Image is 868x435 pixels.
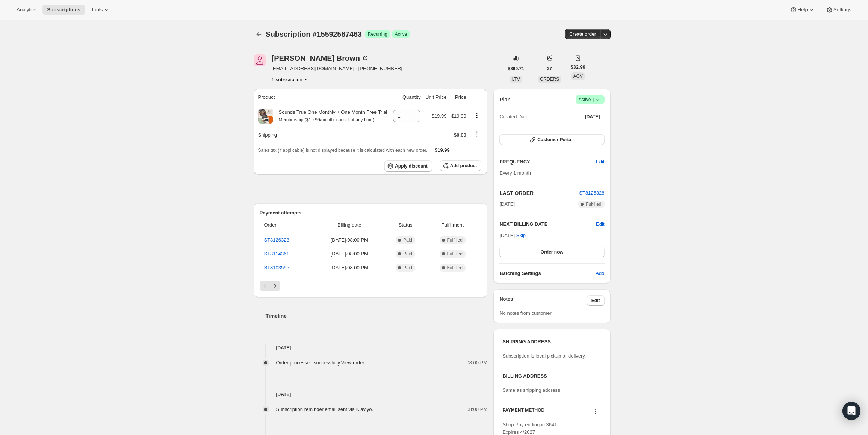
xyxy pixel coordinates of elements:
span: Apply discount [395,163,428,169]
a: View order [341,360,364,366]
span: Customer Portal [537,137,572,143]
div: [PERSON_NAME] Brown [272,54,369,62]
span: Fulfilled [447,237,463,243]
span: Add [596,270,604,277]
button: $890.71 [504,63,529,74]
button: Apply discount [384,160,432,172]
span: Fulfilled [447,265,463,271]
h2: FREQUENCY [499,158,596,166]
span: $0.00 [454,132,466,138]
span: $19.99 [432,113,447,119]
button: Add [591,267,609,279]
span: Subscriptions [47,7,80,13]
span: [DATE] [585,114,600,120]
button: Customer Portal [499,134,604,145]
span: Subscription reminder email sent via Klaviyo. [276,406,374,412]
a: ST8114361 [264,251,289,257]
span: Edit [596,221,604,228]
span: Billing date [316,221,383,229]
span: LTV [512,77,520,82]
button: Edit [587,295,605,306]
span: Edit [591,298,600,304]
span: Order processed successfully. [276,360,364,366]
h6: Batching Settings [499,270,596,277]
span: $19.99 [435,147,450,153]
h2: Timeline [266,312,488,320]
span: [DATE] · [499,233,526,238]
span: $890.71 [508,66,524,72]
button: Skip [512,230,530,242]
th: Order [260,217,314,233]
button: Subscriptions [254,29,264,39]
a: ST8126328 [264,237,289,243]
span: Active [579,96,602,103]
button: Help [785,5,820,15]
h3: BILLING ADDRESS [502,372,601,380]
span: [DATE] [499,201,515,208]
button: [DATE] [581,112,605,122]
div: Open Intercom Messenger [842,402,860,420]
button: Subscriptions [42,5,85,15]
span: ORDERS [540,77,559,82]
h2: LAST ORDER [499,189,579,197]
span: Create order [569,31,596,37]
h2: Plan [499,96,511,103]
span: $32.99 [570,63,585,71]
span: Recurring [368,31,387,37]
span: 27 [547,66,552,72]
span: Active [395,31,407,37]
span: Subscription #15592587463 [266,30,362,38]
span: 08:00 PM [467,406,488,413]
span: Settings [833,7,851,13]
small: Membership ($19.99/month. cancel at any time) [279,117,374,122]
span: Paid [403,237,412,243]
button: Order now [499,247,604,257]
h4: [DATE] [254,391,488,398]
a: ST8103595 [264,265,289,270]
a: ST8126328 [579,190,604,196]
span: Status [387,221,423,229]
button: Settings [821,5,856,15]
th: Shipping [254,127,391,143]
span: Edit [596,158,604,166]
div: Sounds True One Monthly + One Month Free Trial [273,109,387,124]
span: Shop Pay ending in 3641 Expires 4/2027 [502,422,557,435]
h4: [DATE] [254,344,488,352]
button: ST8126328 [579,189,604,197]
span: $19.99 [451,113,466,119]
nav: Pagination [260,281,482,291]
button: Edit [591,156,609,168]
h3: Notes [499,295,587,306]
span: [EMAIL_ADDRESS][DOMAIN_NAME] · [PHONE_NUMBER] [272,65,402,72]
button: 27 [543,63,556,74]
span: Help [797,7,808,13]
span: Every 1 month [499,170,531,176]
span: Same as shipping address [502,387,560,393]
span: Fulfilled [586,201,601,207]
span: Order now [541,249,563,255]
h3: PAYMENT METHOD [502,407,544,417]
button: Shipping actions [471,130,483,138]
span: 08:00 PM [467,359,488,367]
th: Price [449,89,468,106]
span: Paid [403,265,412,271]
span: [DATE] · 08:00 PM [316,250,383,258]
span: [DATE] · 08:00 PM [316,236,383,244]
button: Tools [86,5,115,15]
span: Fulfillment [428,221,477,229]
span: Sales tax (if applicable) is not displayed because it is calculated with each new order. [258,148,428,153]
h3: SHIPPING ADDRESS [502,338,601,346]
button: Product actions [272,76,310,83]
span: Skip [516,232,526,239]
button: Next [270,281,280,291]
button: Create order [565,29,600,39]
th: Product [254,89,391,106]
h2: NEXT BILLING DATE [499,221,596,228]
button: Analytics [12,5,41,15]
th: Quantity [391,89,423,106]
span: | [593,97,594,103]
th: Unit Price [423,89,449,106]
span: [DATE] · 08:00 PM [316,264,383,272]
span: Created Date [499,113,528,121]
